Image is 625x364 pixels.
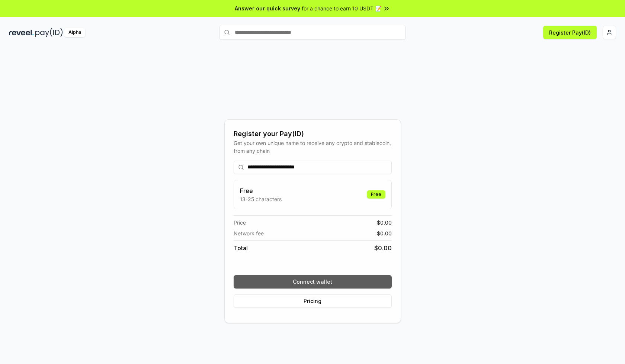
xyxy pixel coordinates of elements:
h3: Free [240,186,282,195]
span: for a chance to earn 10 USDT 📝 [302,4,381,12]
span: Total [234,244,248,252]
div: Get your own unique name to receive any crypto and stablecoin, from any chain [234,139,392,155]
button: Connect wallet [234,275,392,289]
button: Pricing [234,294,392,308]
button: Register Pay(ID) [543,26,597,39]
span: Price [234,219,246,226]
div: Register your Pay(ID) [234,129,392,139]
p: 13-25 characters [240,195,282,203]
span: $ 0.00 [377,219,392,226]
span: Answer our quick survey [235,4,300,12]
img: reveel_dark [9,28,34,37]
div: Alpha [64,28,85,37]
img: pay_id [35,28,63,37]
span: $ 0.00 [377,229,392,237]
span: Network fee [234,229,264,237]
span: $ 0.00 [374,244,392,252]
div: Free [367,190,385,199]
